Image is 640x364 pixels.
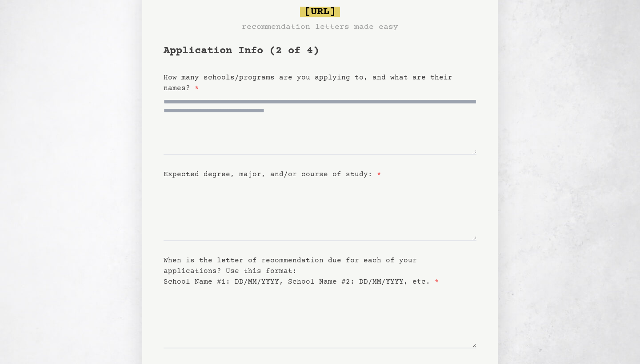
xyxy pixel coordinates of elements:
[164,74,452,92] label: How many schools/programs are you applying to, and what are their names?
[300,7,340,17] span: [URL]
[164,170,381,178] label: Expected degree, major, and/or course of study:
[242,21,398,33] h3: recommendation letters made easy
[164,257,439,286] label: When is the letter of recommendation due for each of your applications? Use this format: School N...
[164,44,476,58] h1: Application Info (2 of 4)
